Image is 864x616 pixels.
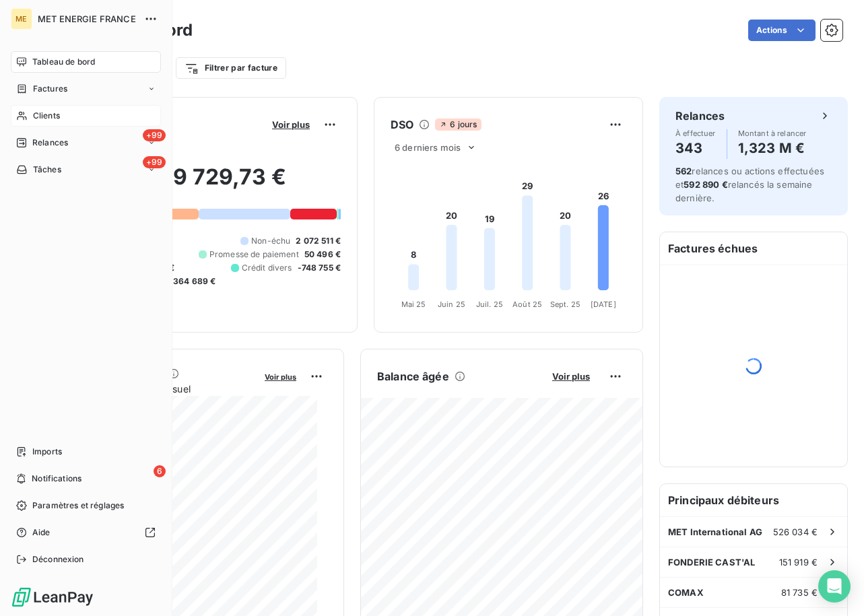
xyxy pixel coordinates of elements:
[738,129,807,137] span: Montant à relancer
[76,164,341,204] h2: 3 719 729,73 €
[272,119,310,130] span: Voir plus
[154,465,166,477] span: 6
[675,137,716,159] h4: 343
[668,557,755,568] span: FONDERIE CAST'AL
[401,300,426,309] tspan: Mai 25
[176,57,286,79] button: Filtrer par facture
[242,262,292,274] span: Crédit divers
[668,526,762,537] span: MET International AG
[11,586,94,608] img: Logo LeanPay
[738,137,807,159] h4: 1,323 M €
[143,156,166,168] span: +99
[11,8,32,30] div: ME
[818,570,851,603] div: Open Intercom Messenger
[660,232,847,265] h6: Factures échues
[32,500,124,512] span: Paramètres et réglages
[298,262,341,274] span: -748 755 €
[265,372,296,382] span: Voir plus
[391,116,413,133] h6: DSO
[304,248,341,261] span: 50 496 €
[435,118,481,131] span: 6 jours
[773,526,818,537] span: 526 034 €
[660,484,847,516] h6: Principaux débiteurs
[33,164,61,176] span: Tâches
[251,235,290,247] span: Non-échu
[781,587,818,598] span: 81 735 €
[675,166,692,176] span: 562
[438,300,465,309] tspan: Juin 25
[32,446,62,458] span: Imports
[748,20,816,41] button: Actions
[552,371,590,382] span: Voir plus
[38,13,136,24] span: MET ENERGIE FRANCE
[684,179,727,190] span: 592 890 €
[33,110,60,122] span: Clients
[675,129,716,137] span: À effectuer
[675,166,824,203] span: relances ou actions effectuées et relancés la semaine dernière.
[169,275,216,287] span: -364 689 €
[395,142,461,153] span: 6 derniers mois
[33,83,67,95] span: Factures
[548,370,594,382] button: Voir plus
[268,118,314,131] button: Voir plus
[32,473,81,485] span: Notifications
[296,235,341,247] span: 2 072 511 €
[512,300,542,309] tspan: Août 25
[143,129,166,141] span: +99
[32,553,84,566] span: Déconnexion
[261,370,300,382] button: Voir plus
[209,248,299,261] span: Promesse de paiement
[779,557,818,568] span: 151 919 €
[32,56,95,68] span: Tableau de bord
[32,137,68,149] span: Relances
[591,300,616,309] tspan: [DATE]
[675,108,725,124] h6: Relances
[550,300,580,309] tspan: Sept. 25
[668,587,704,598] span: COMAX
[11,522,161,543] a: Aide
[476,300,503,309] tspan: Juil. 25
[377,368,449,384] h6: Balance âgée
[32,526,51,539] span: Aide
